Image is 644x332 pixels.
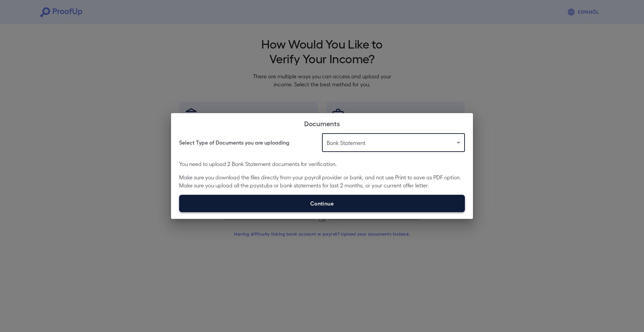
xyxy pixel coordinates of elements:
p: Make sure you download the files directly from your payroll provider or bank, and not use Print t... [179,173,465,189]
label: Continue [179,195,465,212]
p: You need to upload 2 Bank Statement documents for verification. [179,160,465,168]
h6: Select Type of Documents you are uploading [179,139,289,147]
h2: Documents [171,113,473,133]
div: Bank Statement [322,133,465,152]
